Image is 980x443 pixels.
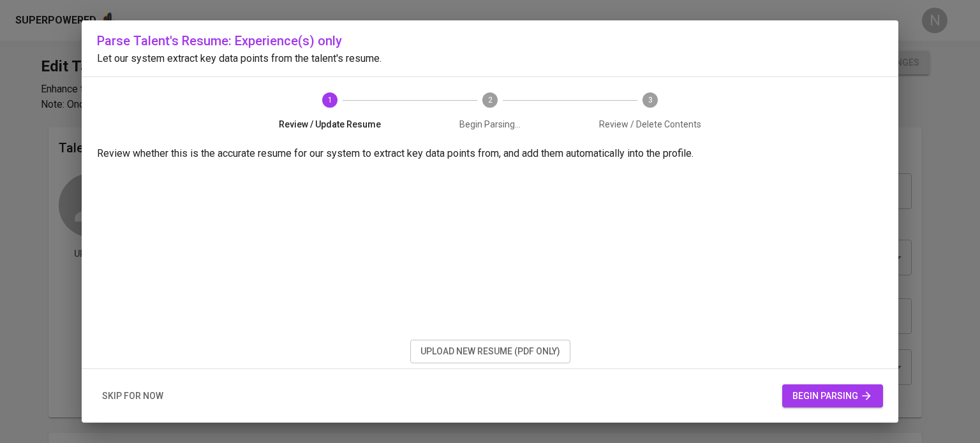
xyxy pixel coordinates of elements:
[792,388,873,404] span: begin parsing
[488,96,493,105] text: 2
[410,340,570,363] button: upload new resume (pdf only)
[102,388,163,404] span: skip for now
[97,31,883,51] h6: Parse Talent's Resume: Experience(s) only
[782,384,883,408] button: begin parsing
[420,344,560,359] span: upload new resume (pdf only)
[255,118,405,131] span: Review / Update Resume
[648,96,652,105] text: 3
[97,384,168,408] button: skip for now
[575,118,725,131] span: Review / Delete Contents
[415,118,565,131] span: Begin Parsing...
[328,96,332,105] text: 1
[97,166,883,421] iframe: c2aac5e4ce271616311d7392215055aa.pdf
[97,146,883,161] p: Review whether this is the accurate resume for our system to extract key data points from, and ad...
[97,51,883,66] p: Let our system extract key data points from the talent's resume.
